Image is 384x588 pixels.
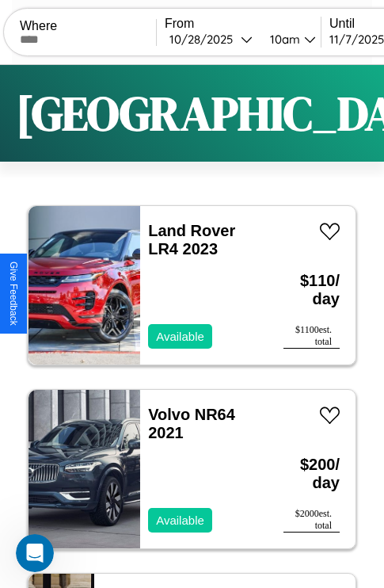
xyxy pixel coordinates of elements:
label: Where [20,19,156,33]
a: Land Rover LR4 2023 [148,222,235,258]
div: 10am [262,32,304,47]
button: 10am [257,31,321,48]
div: 10 / 28 / 2025 [169,32,241,47]
iframe: Intercom live chat [16,534,54,572]
label: From [165,17,321,31]
p: Available [156,510,204,531]
a: Volvo NR64 2021 [148,406,235,441]
div: $ 2000 est. total [283,508,340,533]
div: Give Feedback [8,262,19,326]
button: 10/28/2025 [165,31,257,48]
h3: $ 110 / day [283,256,340,324]
div: $ 1100 est. total [283,324,340,349]
p: Available [156,326,204,347]
h3: $ 200 / day [283,440,340,508]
